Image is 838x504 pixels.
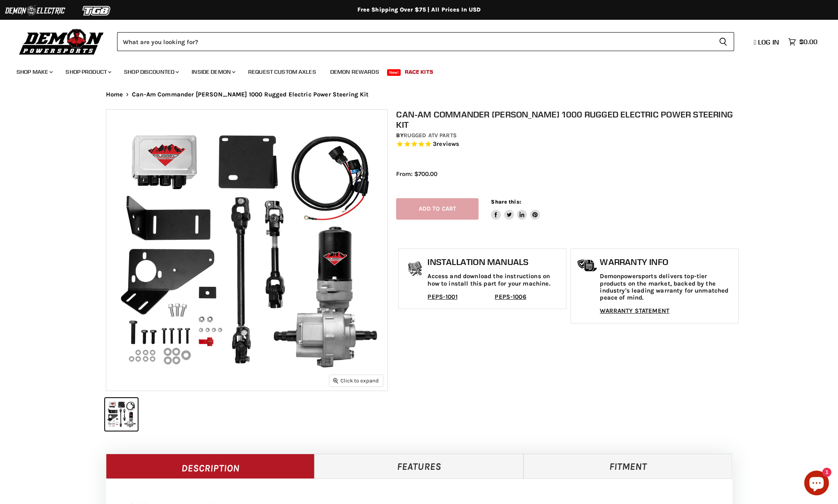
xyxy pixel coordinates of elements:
button: IMAGE thumbnail [105,398,138,431]
a: Inside Demon [185,63,240,80]
a: PEPS-1006 [495,293,526,300]
span: reviews [437,141,459,148]
img: TGB Logo 2 [66,3,128,19]
nav: Breadcrumbs [89,91,749,98]
a: Race Kits [399,63,439,80]
a: Shop Make [10,63,58,80]
img: warranty-icon.png [577,259,598,272]
a: Demon Rewards [324,63,385,80]
button: Click to expand [329,375,383,386]
ul: Main menu [10,60,815,80]
a: $0.00 [784,36,822,48]
form: Product [117,32,734,51]
inbox-online-store-chat: Shopify online store chat [802,471,831,497]
a: Shop Discounted [118,63,184,80]
span: $0.00 [799,38,817,46]
button: Search [712,32,734,51]
img: install_manual-icon.png [405,259,425,280]
span: New! [387,69,401,76]
a: Shop Product [59,63,116,80]
h1: Can-Am Commander [PERSON_NAME] 1000 Rugged Electric Power Steering Kit [396,109,741,130]
div: by [396,131,741,140]
span: Can-Am Commander [PERSON_NAME] 1000 Rugged Electric Power Steering Kit [132,91,369,98]
span: Rated 5.0 out of 5 stars 3 reviews [396,140,741,149]
input: Search [117,32,712,51]
a: Description [106,454,315,478]
a: Log in [750,38,784,46]
a: Features [315,454,523,478]
span: 3 reviews [433,141,459,148]
span: Share this: [491,199,521,205]
div: Free Shipping Over $75 | All Prices In USD [89,6,749,14]
h1: Warranty Info [600,257,734,267]
a: Request Custom Axles [242,63,322,80]
a: Home [106,91,123,98]
aside: Share this: [491,198,540,220]
a: PEPS-1001 [427,293,457,300]
span: Click to expand [333,377,379,384]
h1: Installation Manuals [427,257,562,267]
img: Demon Powersports [16,27,107,56]
a: Fitment [523,454,732,478]
a: Rugged ATV Parts [404,132,457,139]
p: Access and download the instructions on how to install this part for your machine. [427,273,562,287]
span: From: $700.00 [396,170,437,178]
img: Demon Electric Logo 2 [4,3,66,19]
p: Demonpowersports delivers top-tier products on the market, backed by the industry's leading warra... [600,273,734,301]
span: Log in [758,38,779,46]
a: WARRANTY STATEMENT [600,307,669,314]
img: IMAGE [106,110,387,391]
